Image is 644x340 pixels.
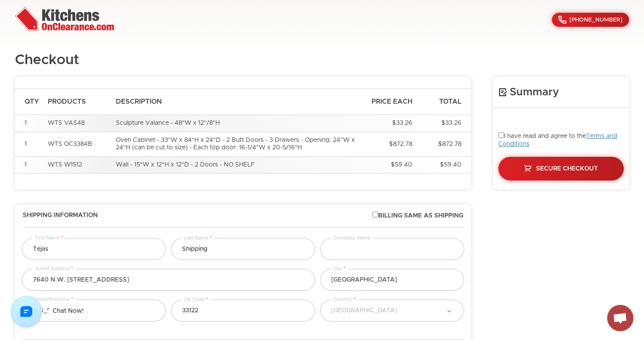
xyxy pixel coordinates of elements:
[15,53,79,68] h1: Checkout
[15,132,43,156] td: 1
[498,132,624,181] div: I have read and agree to the
[111,115,362,132] td: Sculpture Valance - 48"W x 12"/8"H
[15,156,43,174] td: 1
[569,17,623,23] span: [PHONE_NUMBER]
[15,89,43,115] th: Qty
[498,133,617,147] a: Terms and Conditions
[15,115,43,132] td: 1
[362,115,417,132] td: $33.26
[43,132,111,156] td: WTS OC3384B
[498,86,624,99] h4: Summary
[607,305,633,331] a: Open chat
[417,89,471,115] th: Total
[552,13,629,27] a: [PHONE_NUMBER]
[53,308,84,314] div: Chat Now!
[11,296,42,327] img: Chat with us
[43,89,111,115] th: Products
[23,212,98,220] span: Shipping Information
[15,7,114,31] img: Kitchens On Clearance
[372,212,463,220] span: Billing same as Shipping
[111,156,362,174] td: Wall - 15"W x 12"H x 12"D - 2 Doors - NO SHELF
[417,115,471,132] td: $33.26
[536,166,598,172] span: Secure Checkout
[417,156,471,174] td: $59.40
[417,132,471,156] td: $872.78
[43,115,111,132] td: WTS VAS48
[362,132,417,156] td: $872.78
[111,132,362,156] td: Oven Cabinet - 33"W x 84"H x 24"D - 2 Butt Doors - 3 Drawers - Opening: 24"W x 24"H (can be cut t...
[362,89,417,115] th: Price Each
[362,156,417,174] td: $59.40
[111,89,362,115] th: Description
[43,156,111,174] td: WTS W1512
[498,157,624,181] a: Secure Checkout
